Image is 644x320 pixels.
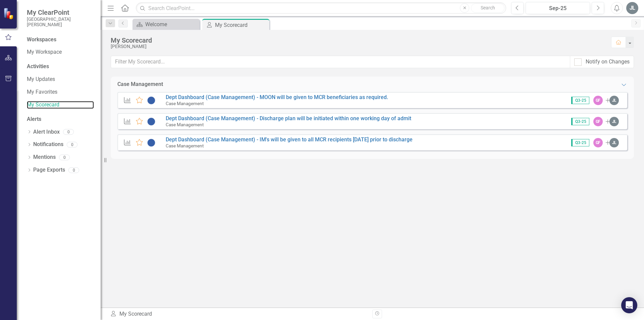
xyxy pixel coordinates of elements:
[33,128,60,136] a: Alert Inbox
[526,2,590,14] button: Sep-25
[111,44,604,49] div: [PERSON_NAME]
[621,297,637,313] div: Open Intercom Messenger
[136,2,506,14] input: Search ClearPoint...
[33,166,65,174] a: Page Exports
[145,20,198,29] div: Welcome
[166,122,204,127] small: Case Management
[609,96,619,105] div: JL
[111,56,570,68] input: Filter My Scorecard...
[117,81,163,88] div: Case Management
[166,115,411,122] a: Dept Dashboard (Case Management) - Discharge plan will be initiated within one working day of admit
[27,88,94,96] a: My Favorites
[166,94,388,100] a: Dept Dashboard (Case Management) - MOON will be given to MCR beneficiaries as required.
[33,153,56,161] a: Mentions
[593,117,603,126] div: GF
[27,36,56,44] div: Workspaces
[27,76,94,83] a: My Updates
[27,8,94,16] span: My ClearPoint
[68,167,79,173] div: 0
[27,116,94,123] div: Alerts
[27,48,94,56] a: My Workspace
[215,21,268,29] div: My Scorecard
[593,96,603,105] div: GF
[586,58,630,66] div: Notify on Changes
[59,154,70,160] div: 0
[147,139,156,147] img: No Information
[571,118,589,125] span: Q3-25
[609,138,619,147] div: JL
[63,129,74,135] div: 0
[27,63,94,71] div: Activities
[626,2,638,14] button: JL
[593,138,603,147] div: GF
[134,20,198,29] a: Welcome
[528,4,588,12] div: Sep-25
[111,37,604,44] div: My Scorecard
[33,141,63,148] a: Notifications
[166,101,204,106] small: Case Management
[471,3,504,13] button: Search
[147,118,156,126] img: No Information
[166,143,204,148] small: Case Management
[27,16,94,28] small: [GEOGRAPHIC_DATA][PERSON_NAME]
[166,136,413,143] a: Dept Dashboard (Case Management) - IM's will be given to all MCR recipients [DATE] prior to disch...
[3,7,15,19] img: ClearPoint Strategy
[67,142,77,147] div: 0
[27,101,94,109] a: My Scorecard
[110,310,367,318] div: My Scorecard
[571,97,589,104] span: Q3-25
[481,5,495,10] span: Search
[571,139,589,146] span: Q3-25
[609,117,619,126] div: JL
[147,96,156,104] img: No Information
